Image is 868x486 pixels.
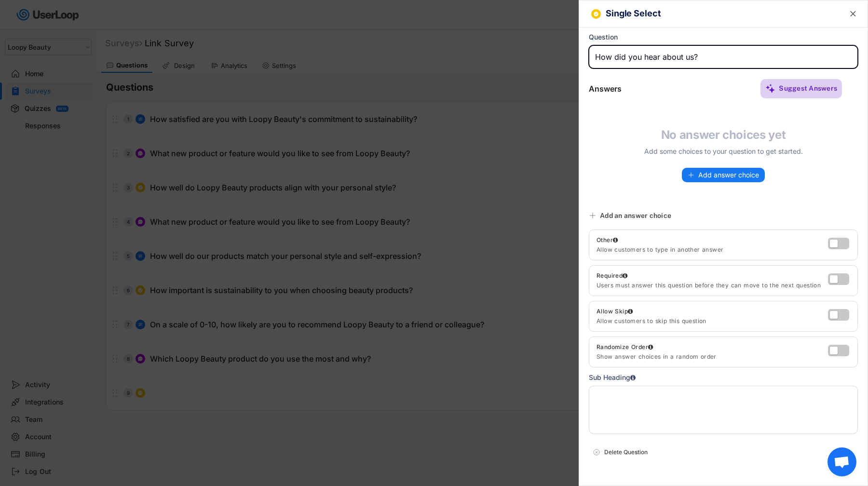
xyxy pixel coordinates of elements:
div: Allow Skip [597,308,633,315]
h4: No answer choices yet [637,128,810,142]
div: Sub Heading [589,372,636,383]
button: Add answer choice [682,168,765,182]
div: Users must answer this question before they can move to the next question [597,282,828,289]
div: Show answer choices in a random order [597,353,826,361]
img: CircleTickMinorWhite.svg [593,11,599,17]
div: Open chat [827,447,856,476]
div: Add an answer choice [600,211,671,220]
img: MagicMajor%20%28Purple%29.svg [765,83,775,94]
div: Required [597,272,628,280]
h6: Single Select [606,9,828,19]
div: Randomize Order [597,343,653,351]
div: Allow customers to skip this question [597,317,828,325]
div: Delete Question [604,448,854,457]
div: Answers [589,84,622,94]
input: Type your question here... [589,45,858,68]
div: Question [589,33,618,41]
button:  [848,9,858,19]
text:  [850,9,856,19]
span: Add answer choice [698,172,759,178]
div: Allow customers to type in another answer [597,246,828,254]
div: Suggest Answers [779,84,837,93]
div: Add some choices to your question to get started. [637,146,810,156]
div: Other [597,236,828,244]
